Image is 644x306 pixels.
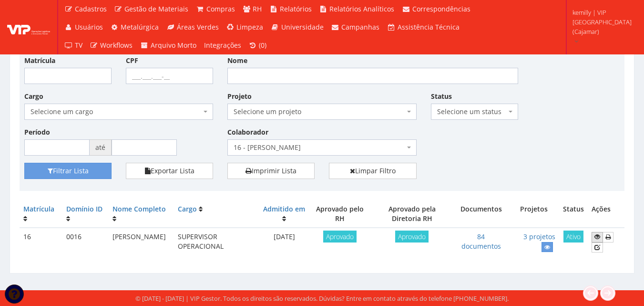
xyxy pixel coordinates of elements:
[327,18,384,36] a: Campanhas
[23,204,54,213] a: Matrícula
[31,107,201,116] span: Selecione um cargo
[24,127,50,137] label: Período
[61,36,86,54] a: TV
[223,18,267,36] a: Limpeza
[177,22,219,32] span: Áreas Verdes
[398,22,460,32] span: Assistência Técnica
[227,127,268,137] label: Colaborador
[329,163,416,179] a: Limpar Filtro
[329,4,394,13] span: Relatórios Analíticos
[86,36,137,54] a: Workflows
[310,200,370,228] th: Aprovado pelo RH
[245,36,271,54] a: (0)
[62,228,109,256] td: 0016
[437,107,506,116] span: Selecione um status
[112,204,166,213] a: Nome Completo
[178,204,197,213] a: Cargo
[100,41,133,50] span: Workflows
[61,18,107,36] a: Usuários
[24,56,55,65] label: Matrícula
[454,200,509,228] th: Documentos
[200,36,245,54] a: Integrações
[126,56,138,65] label: CPF
[90,139,112,156] span: até
[227,104,416,120] span: Selecione um projeto
[563,231,583,243] span: Ativo
[523,232,555,241] a: 3 projetos
[263,204,305,213] a: Admitido em
[227,163,315,179] a: Imprimir Lista
[267,18,327,36] a: Universidade
[412,4,470,13] span: Correspondências
[109,228,174,256] td: [PERSON_NAME]
[136,36,200,54] a: Arquivo Morto
[370,200,454,228] th: Aprovado pela Diretoria RH
[395,231,429,243] span: Aprovado
[124,4,188,13] span: Gestão de Materiais
[75,22,103,32] span: Usuários
[253,4,262,13] span: RH
[174,228,259,256] td: SUPERVISOR OPERACIONAL
[206,4,235,13] span: Compras
[24,92,43,101] label: Cargo
[234,107,404,116] span: Selecione um projeto
[280,4,312,13] span: Relatórios
[24,163,112,179] button: Filtrar Lista
[75,41,82,50] span: TV
[20,228,62,256] td: 16
[461,232,501,251] a: 84 documentos
[259,41,266,50] span: (0)
[234,143,404,152] span: 16 - FELIPE DE SOUZA EUGENIO
[431,92,452,101] label: Status
[431,104,518,120] span: Selecione um status
[281,22,324,32] span: Universidade
[383,18,463,36] a: Assistência Técnica
[24,104,213,120] span: Selecione um cargo
[204,41,241,50] span: Integrações
[227,56,247,65] label: Nome
[259,228,310,256] td: [DATE]
[135,294,509,303] div: © [DATE] - [DATE] | VIP Gestor. Todos os direitos são reservados. Dúvidas? Entre em contato atrav...
[227,139,416,156] span: 16 - FELIPE DE SOUZA EUGENIO
[66,204,102,213] a: Domínio ID
[75,4,107,13] span: Cadastros
[341,22,379,32] span: Campanhas
[121,22,159,32] span: Metalúrgica
[151,41,196,50] span: Arquivo Morto
[227,92,252,101] label: Projeto
[236,22,263,32] span: Limpeza
[323,231,357,243] span: Aprovado
[572,8,632,36] span: kemilly | VIP [GEOGRAPHIC_DATA] (Cajamar)
[509,200,559,228] th: Projetos
[7,20,50,34] img: logo
[163,18,223,36] a: Áreas Verdes
[588,200,624,228] th: Ações
[126,68,213,84] input: ___.___.___-__
[126,163,213,179] button: Exportar Lista
[107,18,163,36] a: Metalúrgica
[559,200,588,228] th: Status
